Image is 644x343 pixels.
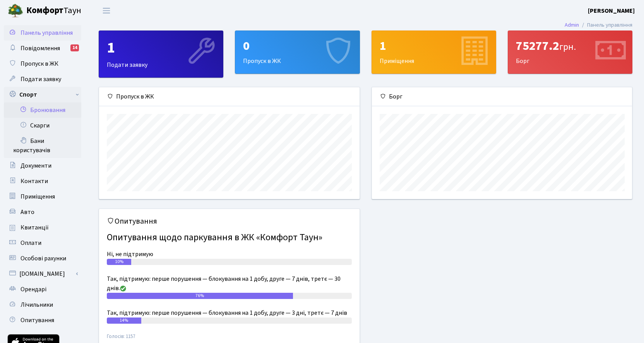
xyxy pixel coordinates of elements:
[8,3,23,19] img: logo.png
[4,282,81,297] a: Орендарі
[553,17,644,33] nav: breadcrumb
[4,235,81,251] a: Оплати
[4,158,81,173] a: Документи
[21,161,51,170] span: Документи
[21,285,46,294] span: Орендарі
[4,25,81,41] a: Панель управління
[4,266,81,282] a: [DOMAIN_NAME]
[107,217,352,226] h5: Опитування
[4,312,81,328] a: Опитування
[4,87,81,102] a: Спорт
[372,31,496,73] div: Приміщення
[559,40,576,54] span: грн.
[21,75,61,83] span: Подати заявку
[4,251,81,266] a: Особові рахунки
[26,4,81,17] span: Таун
[97,4,116,17] button: Переключити навігацію
[565,21,579,29] a: Admin
[21,29,73,37] span: Панель управління
[21,208,34,216] span: Авто
[21,192,55,201] span: Приміщення
[99,31,223,77] div: Подати заявку
[516,39,624,53] div: 75277.2
[21,44,60,53] span: Повідомлення
[4,118,81,133] a: Скарги
[107,318,141,324] div: 14%
[508,31,632,73] div: Борг
[372,87,632,106] div: Борг
[4,220,81,235] a: Квитанції
[21,254,66,263] span: Особові рахунки
[4,56,81,71] a: Пропуск в ЖК
[235,31,360,74] a: 0Пропуск в ЖК
[21,301,53,309] span: Лічильники
[107,39,215,57] div: 1
[588,6,635,15] a: [PERSON_NAME]
[21,223,49,232] span: Квитанції
[380,39,488,53] div: 1
[235,31,359,73] div: Пропуск в ЖК
[21,316,54,324] span: Опитування
[107,259,131,265] div: 10%
[107,308,352,318] div: Так, підтримую: перше порушення — блокування на 1 добу, друге — 3 дні, третє — 7 днів
[4,133,81,158] a: Бани користувачів
[26,4,63,17] b: Комфорт
[4,102,81,118] a: Бронювання
[4,297,81,312] a: Лічильники
[4,204,81,220] a: Авто
[99,87,360,106] div: Пропуск в ЖК
[107,293,293,299] div: 76%
[372,31,496,74] a: 1Приміщення
[243,39,351,53] div: 0
[4,71,81,87] a: Подати заявку
[21,177,48,185] span: Контакти
[107,274,352,293] div: Так, підтримую: перше порушення — блокування на 1 добу, друге — 7 днів, третє — 30 днів.
[4,173,81,189] a: Контакти
[4,189,81,204] a: Приміщення
[4,41,81,56] a: Повідомлення14
[21,239,41,247] span: Оплати
[579,21,632,29] li: Панель управління
[21,59,58,68] span: Пропуск в ЖК
[588,7,635,15] b: [PERSON_NAME]
[70,44,79,51] div: 14
[99,31,223,78] a: 1Подати заявку
[107,229,352,246] h4: Опитування щодо паркування в ЖК «Комфорт Таун»
[107,250,352,259] div: Ні, не підтримую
